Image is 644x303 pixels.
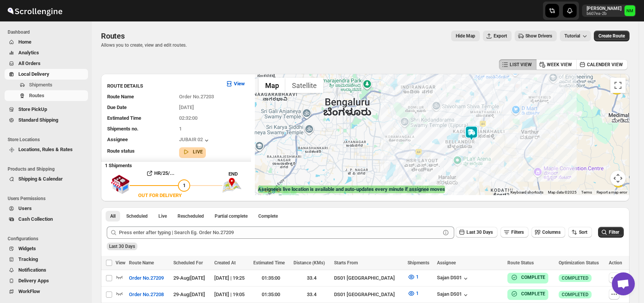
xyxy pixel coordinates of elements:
[129,291,164,298] span: Order No.27208
[5,144,88,155] button: Locations, Rules & Rates
[18,147,73,152] span: Locations, Rules & Rates
[6,1,64,20] img: ScrollEngine
[559,260,599,266] span: Optimization Status
[8,29,88,35] span: Dashboard
[568,227,592,238] button: Sort
[124,288,168,301] button: Order No.27208
[107,104,127,110] span: Due Date
[610,78,626,93] button: Toggle fullscreen view
[8,236,88,242] span: Configurations
[456,227,497,238] button: Last 30 Days
[18,60,41,66] span: All Orders
[5,37,88,47] button: Home
[416,274,419,280] span: 1
[562,275,589,281] span: COMPLETED
[5,275,88,286] button: Delivery Apps
[29,82,52,88] span: Shipments
[129,274,164,282] span: Order No.27209
[138,192,182,199] div: OUT FOR DELIVERY
[437,275,470,282] button: Sajan DS01
[119,226,440,239] input: Press enter after typing | Search Eg. Order No.27209
[18,288,40,294] span: WorkFlow
[101,159,132,168] b: 1 Shipments
[183,182,186,188] span: 1
[532,227,565,238] button: Columns
[437,291,470,299] button: Sajan DS01
[5,47,88,58] button: Analytics
[18,117,58,123] span: Standard Shipping
[107,148,135,154] span: Route status
[107,82,219,90] h3: ROUTE DETAILS
[221,78,249,90] button: View
[8,137,88,143] span: Store Locations
[510,274,545,281] button: COMPLETE
[193,149,203,155] b: LIVE
[521,291,545,296] b: COMPLETE
[18,256,38,262] span: Tracking
[126,213,148,219] span: Scheduled
[8,195,88,202] span: Users Permissions
[258,186,445,193] label: Assignee's live location is available and auto-updates every minute if assignee moves
[214,274,249,282] div: [DATE] | 19:25
[5,203,88,214] button: Users
[109,244,135,249] span: Last 30 Days
[107,126,139,132] span: Shipments no.
[494,33,507,39] span: Export
[111,169,130,199] img: shop.svg
[597,190,627,194] a: Report a map error
[587,5,621,11] p: [PERSON_NAME]
[179,126,182,132] span: 1
[536,59,577,70] button: WEEK VIEW
[587,62,623,68] span: CALENDER VIEW
[179,94,214,99] span: Order No.27203
[293,274,329,282] div: 33.4
[598,227,624,238] button: Filter
[334,291,403,298] div: DS01 [GEOGRAPHIC_DATA]
[510,190,543,195] button: Keyboard shortcuts
[560,31,591,41] button: Tutorial
[258,213,278,219] span: Complete
[626,8,633,13] text: NM
[179,137,210,144] div: JUBAIR 02
[511,230,524,235] span: Filters
[234,81,245,86] b: View
[5,90,88,101] button: Routes
[253,291,289,298] div: 01:35:00
[107,137,128,142] span: Assignee
[178,213,204,219] span: Rescheduled
[5,286,88,297] button: WorkFlow
[158,213,167,219] span: Live
[154,170,174,176] b: HR/25/...
[116,260,126,266] span: View
[29,93,44,98] span: Routes
[403,287,423,300] button: 1
[18,216,53,222] span: Cash Collection
[548,190,577,194] span: Map data ©2025
[110,213,116,219] span: All
[610,171,626,186] button: Map camera controls
[214,260,236,266] span: Created At
[5,243,88,254] button: Widgets
[182,148,203,156] button: LIVE
[5,214,88,225] button: Cash Collection
[499,59,536,70] button: LIST VIEW
[579,230,587,235] span: Sort
[124,272,168,284] button: Order No.27209
[18,106,47,112] span: Store PickUp
[334,274,403,282] div: DS01 [GEOGRAPHIC_DATA]
[562,292,589,298] span: COMPLETED
[257,185,282,195] img: Google
[587,11,621,16] p: b607ea-2b
[5,80,88,90] button: Shipments
[215,213,248,219] span: Partial complete
[107,115,141,121] span: Estimated Time
[18,278,49,283] span: Delivery Apps
[18,176,63,182] span: Shipping & Calendar
[18,71,49,77] span: Local Delivery
[253,274,289,282] div: 01:35:00
[179,104,194,110] span: [DATE]
[451,31,480,41] button: Map action label
[8,166,88,172] span: Products and Shipping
